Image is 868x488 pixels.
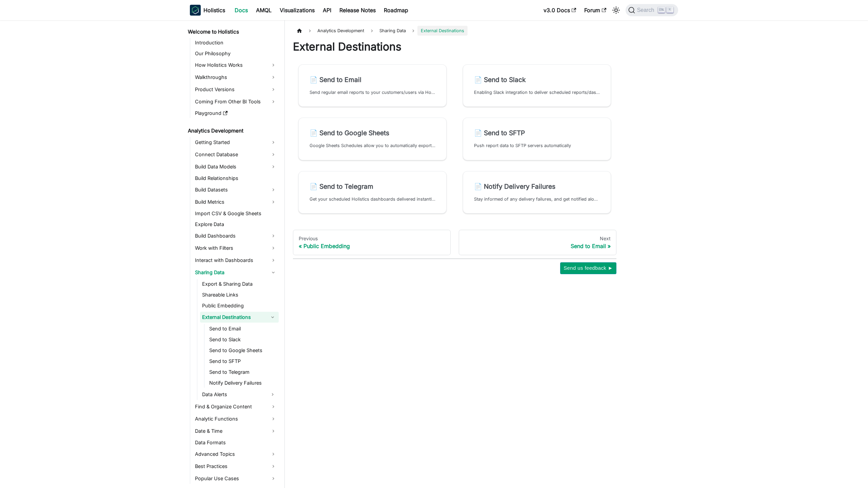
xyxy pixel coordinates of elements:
[310,129,435,137] h2: Send to Google Sheets
[310,196,435,202] p: Get your scheduled Holistics dashboards delivered instantly in Telegram for real-time alerts, mob...
[207,335,279,344] a: Send to Slack
[193,413,279,424] a: Analytic Functions
[474,89,600,96] p: Enabling Slack integration to deliver scheduled reports/dashboards to your Slack team. This helps...
[465,243,611,249] div: Send to Email
[626,4,678,16] button: Search (Ctrl+K)
[207,357,279,366] a: Send to SFTP
[193,426,279,436] a: Date & Time
[193,161,279,172] a: Build Data Models
[193,84,279,95] a: Product Versions
[193,60,279,70] a: How Holistics Works
[193,38,279,47] a: Introduction
[193,96,279,107] a: Coming From Other BI Tools
[193,461,279,472] a: Best Practices
[267,389,279,400] button: Expand sidebar category 'Data Alerts'
[193,49,279,58] a: Our Philosophy
[193,197,279,207] a: Build Metrics
[417,26,468,36] span: External Destinations
[380,5,412,16] a: Roadmap
[667,7,673,13] kbd: K
[207,378,279,388] a: Notify Delivery Failures
[474,196,600,202] p: Stay informed of any delivery failures, and get notified along with your team.
[193,137,279,148] a: Getting Started
[560,262,616,274] button: Send us feedback ►
[474,182,600,190] h2: Notify Delivery Failures
[193,449,279,460] a: Advanced Topics
[200,389,267,400] a: Data Alerts
[200,312,267,323] a: External Destinations
[580,5,610,16] a: Forum
[293,230,451,256] a: PreviousPublic Embedding
[186,27,279,37] a: Welcome to Holistics
[200,279,279,289] a: Export & Sharing Data
[298,118,447,160] a: 📄️ Send to Google SheetsGoogle Sheets Schedules allow you to automatically export data from a rep...
[463,118,611,160] a: 📄️ Send to SFTPPush report data to SFTP servers automatically
[299,243,445,249] div: Public Embedding
[207,324,279,333] a: Send to Email
[293,26,616,36] nav: Breadcrumbs
[193,230,279,241] a: Build Dashboards
[193,438,279,447] a: Data Formats
[474,142,600,149] p: Push report data to SFTP servers automatically
[207,367,279,377] a: Send to Telegram
[193,255,279,266] a: Interact with Dashboards
[190,5,225,16] a: HolisticsHolistics
[193,209,279,218] a: Import CSV & Google Sheets
[376,26,409,36] span: Sharing Data
[465,236,611,242] div: Next
[193,108,279,118] a: Playground
[186,126,279,136] a: Analytics Development
[310,76,435,84] h2: Send to Email
[299,236,445,242] div: Previous
[463,171,611,213] a: 📄️ Notify Delivery FailuresStay informed of any delivery failures, and get notified along with yo...
[193,174,279,183] a: Build Relationships
[193,401,279,412] a: Find & Organize Content
[252,5,276,16] a: AMQL
[200,301,279,310] a: Public Embedding
[459,230,616,256] a: NextSend to Email
[319,5,335,16] a: API
[611,5,622,16] button: Switch between dark and light mode (currently light mode)
[193,149,279,160] a: Connect Database
[463,64,611,107] a: 📄️ Send to SlackEnabling Slack integration to deliver scheduled reports/dashboards to your Slack ...
[298,171,447,213] a: 📄️ Send to TelegramGet your scheduled Holistics dashboards delivered instantly in Telegram for re...
[207,346,279,355] a: Send to Google Sheets
[310,142,435,149] p: Google Sheets Schedules allow you to automatically export data from a report/chart widget to a Go...
[183,20,285,488] nav: Docs sidebar
[293,26,306,36] a: Home page
[193,220,279,229] a: Explore Data
[310,182,435,190] h2: Send to Telegram
[276,5,319,16] a: Visualizations
[564,264,613,272] span: Send us feedback ►
[474,76,600,84] h2: Send to Slack
[193,473,279,484] a: Popular Use Cases
[190,5,201,16] img: Holistics
[298,64,447,107] a: 📄️ Send to EmailSend regular email reports to your customers/users via Holistics BI
[193,243,279,253] a: Work with Filters
[193,267,279,278] a: Sharing Data
[474,129,600,137] h2: Send to SFTP
[231,5,252,16] a: Docs
[200,290,279,300] a: Shareable Links
[293,230,616,256] nav: Docs pages
[193,184,279,195] a: Build Datasets
[539,5,580,16] a: v3.0 Docs
[314,26,368,36] span: Analytics Development
[203,6,225,14] b: Holistics
[335,5,380,16] a: Release Notes
[193,72,279,83] a: Walkthroughs
[293,40,616,54] h1: External Destinations
[635,7,658,13] span: Search
[310,89,435,96] p: Send regular email reports to your customers/users via Holistics BI
[267,312,279,323] button: Collapse sidebar category 'External Destinations'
